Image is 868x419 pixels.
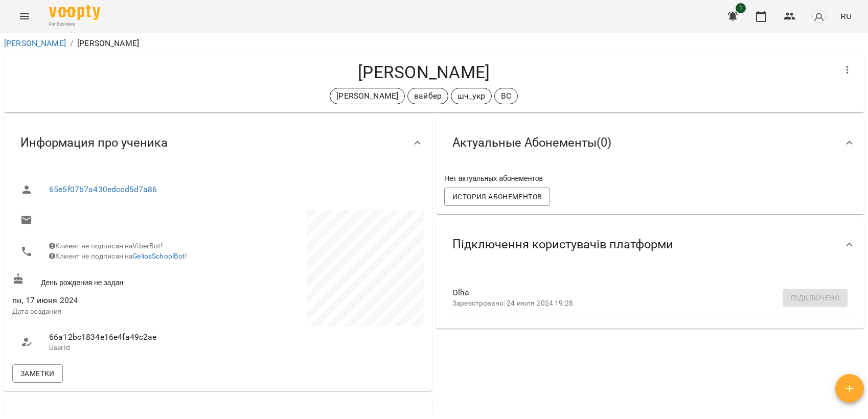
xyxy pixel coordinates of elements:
button: История абонементов [444,188,550,206]
p: Зареєстровано: 24 июля 2024 19:28 [452,298,831,309]
a: 65e5f07b7a430edccd5d7a86 [49,184,157,194]
p: шч_укр [458,90,485,102]
div: вайбер [407,88,448,104]
span: 1 [736,3,746,13]
div: День рождения не задан [10,271,218,290]
span: 66a12bc1834e16e4fa49c2ae [49,331,208,343]
div: шч_укр [451,88,492,104]
div: Информация про ученика [4,117,432,169]
a: [PERSON_NAME] [4,38,66,48]
span: Підключення користувачів платформи [452,237,673,252]
h4: [PERSON_NAME] [12,62,835,83]
button: Заметки [12,364,63,383]
p: [PERSON_NAME] [336,90,398,102]
div: [PERSON_NAME] [330,88,405,104]
span: Оlha [452,287,831,299]
span: Клиент не подписан на ! [49,252,188,260]
div: Нет актуальных абонементов [442,171,858,185]
img: avatar_s.png [812,9,826,24]
button: RU [836,7,856,26]
img: Voopty Logo [49,5,100,20]
p: UserId [49,343,208,353]
nav: breadcrumb [4,37,864,50]
p: Дата создания [12,307,216,317]
div: Актуальные Абонементы(0) [436,117,864,169]
span: Заметки [20,367,55,380]
p: вайбер [414,90,442,102]
a: GeliosSchoolBot [132,252,185,260]
span: RU [840,11,852,21]
li: / [70,37,73,50]
button: Menu [12,4,37,29]
span: История абонементов [452,191,542,203]
span: пн, 17 июня 2024 [12,294,216,307]
span: Информация про ученика [20,135,168,151]
div: Підключення користувачів платформи [436,218,864,271]
span: Актуальные Абонементы ( 0 ) [452,135,611,151]
div: ВС [494,88,518,104]
p: [PERSON_NAME] [77,37,139,50]
p: ВС [501,90,511,102]
span: For Business [49,21,100,28]
span: Клиент не подписан на ViberBot! [49,242,163,250]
